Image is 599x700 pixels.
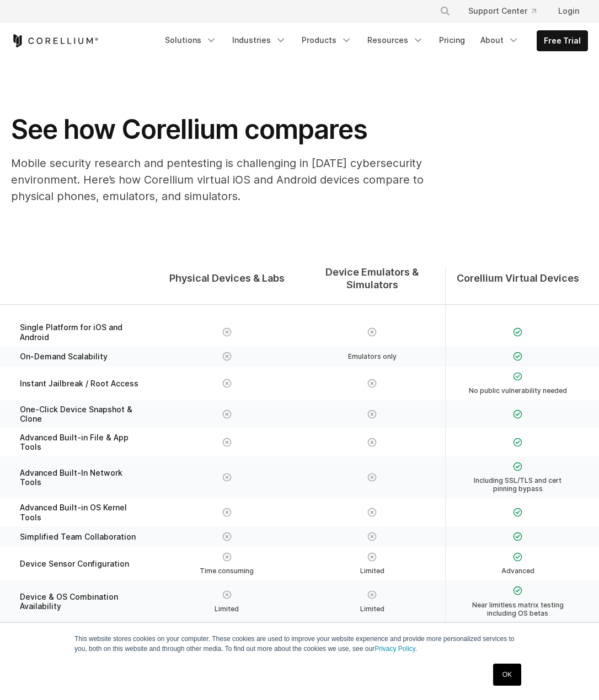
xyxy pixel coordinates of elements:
img: Checkmark [513,372,522,381]
span: Limited [360,605,384,613]
a: OK [493,664,521,686]
span: Advanced [501,567,534,575]
span: One-Click Device Snapshot & Clone [20,405,143,424]
img: X [222,352,232,361]
span: Emulators only [348,352,397,360]
span: Advanced Built-In Network Tools [20,468,143,487]
img: X [367,473,377,482]
span: Advanced Built-in File & App Tools [20,433,143,452]
img: X [222,327,232,337]
span: Including SSL/TLS and cert pinning bypass [469,476,568,493]
img: Checkmark [513,410,522,419]
img: X [222,590,232,600]
span: On-Demand Scalability [20,352,108,362]
img: X [367,410,377,419]
span: Limited [215,605,239,613]
span: Corellium Virtual Devices [457,272,579,285]
a: Resources [361,30,430,50]
a: Products [295,30,359,50]
span: Single Platform for iOS and Android [20,322,143,342]
img: X [222,532,232,541]
img: X [222,438,232,447]
span: No public vulnerability needed [469,386,567,395]
span: Limited [360,567,384,575]
img: X [367,438,377,447]
span: Instant Jailbreak / Root Access [20,379,138,389]
img: Checkmark [513,462,522,471]
a: Corellium Home [11,34,99,47]
span: Advanced Built-in OS Kernel Tools [20,503,143,522]
img: X [367,508,377,517]
span: Near limitless matrix testing including OS betas [469,601,568,617]
h1: See how Corellium compares [11,113,452,146]
img: X [367,327,377,337]
span: Device Sensor Configuration [20,559,129,569]
a: Pricing [432,30,472,50]
span: Device Emulators & Simulators [311,266,434,291]
img: Checkmark [513,438,522,447]
span: Time consuming [200,567,254,575]
a: About [474,30,526,50]
p: Mobile security research and pentesting is challenging in [DATE] cybersecurity environment. Here’... [11,155,452,204]
a: Free Trial [537,31,587,51]
div: Navigation Menu [158,30,588,51]
img: Checkmark [513,552,522,562]
img: Checkmark [513,508,522,517]
img: Checkmark [513,532,522,541]
button: Search [435,1,455,21]
img: Checkmark [513,352,522,361]
a: Privacy Policy. [375,645,417,653]
img: X [367,590,377,600]
p: This website stores cookies on your computer. These cookies are used to improve your website expe... [74,634,525,654]
img: X [222,410,232,419]
img: X [367,532,377,541]
img: X [222,508,232,517]
a: Solutions [158,30,223,50]
img: Checkmark [513,327,522,337]
img: X [367,552,377,562]
img: Checkmark [513,586,522,595]
img: X [367,379,377,388]
img: X [222,379,232,388]
img: X [222,552,232,562]
a: Support Center [459,1,545,21]
span: Simplified Team Collaboration [20,532,136,542]
a: Industries [226,30,293,50]
span: Device & OS Combination Availability [20,592,143,611]
a: Login [549,1,588,21]
div: Navigation Menu [426,1,588,21]
img: X [222,473,232,482]
span: Physical Devices & Labs [169,272,285,285]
